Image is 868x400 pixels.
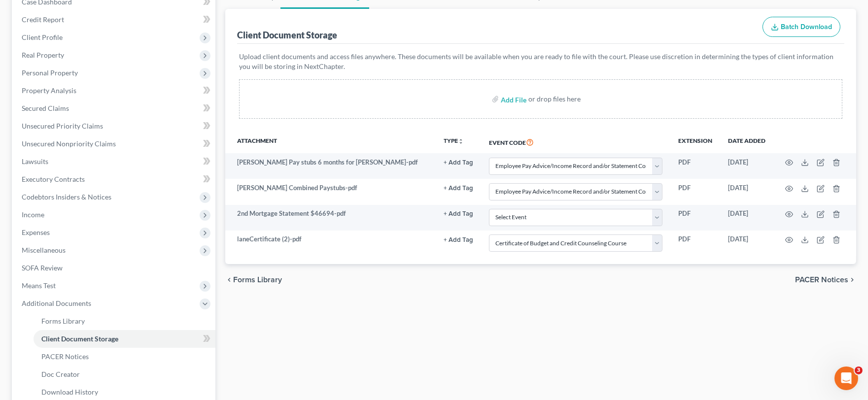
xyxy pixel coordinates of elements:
[720,231,773,256] td: [DATE]
[34,312,215,330] a: Forms Library
[444,138,464,144] button: TYPEunfold_more
[14,117,215,135] a: Unsecured Priority Claims
[22,122,103,130] span: Unsecured Priority Claims
[795,276,848,284] span: PACER Notices
[22,264,63,272] span: SOFA Review
[22,33,63,41] span: Client Profile
[458,138,464,144] i: unfold_more
[225,205,436,231] td: 2nd Mortgage Statement $46694-pdf
[41,388,98,396] span: Download History
[763,17,840,37] button: Batch Download
[444,211,473,217] button: + Add Tag
[720,153,773,179] td: [DATE]
[22,193,111,201] span: Codebtors Insiders & Notices
[237,29,337,41] div: Client Document Storage
[720,179,773,204] td: [DATE]
[444,237,473,243] button: + Add Tag
[528,94,581,104] div: or drop files here
[41,334,118,343] span: Client Document Storage
[22,15,64,24] span: Credit Report
[34,366,215,383] a: Doc Creator
[22,175,85,183] span: Executory Contracts
[34,348,215,366] a: PACER Notices
[225,231,436,256] td: laneCertificate (2)-pdf
[225,276,233,284] i: chevron_left
[14,82,215,100] a: Property Analysis
[14,135,215,153] a: Unsecured Nonpriority Claims
[22,228,50,236] span: Expenses
[22,86,76,95] span: Property Analysis
[444,158,473,167] a: + Add Tag
[444,209,473,218] a: + Add Tag
[444,234,473,244] a: + Add Tag
[41,370,80,378] span: Doc Creator
[670,131,720,153] th: Extension
[41,352,89,361] span: PACER Notices
[781,23,832,31] span: Batch Download
[720,205,773,231] td: [DATE]
[14,259,215,277] a: SOFA Review
[22,281,56,290] span: Means Test
[34,330,215,348] a: Client Document Storage
[670,179,720,204] td: PDF
[14,11,215,29] a: Credit Report
[848,276,856,284] i: chevron_right
[22,68,78,77] span: Personal Property
[834,367,858,390] iframe: Intercom live chat
[22,299,91,307] span: Additional Documents
[22,104,69,112] span: Secured Claims
[22,157,48,166] span: Lawsuits
[22,51,64,59] span: Real Property
[720,131,773,153] th: Date added
[225,276,282,284] button: chevron_left Forms Library
[444,183,473,193] a: + Add Tag
[14,170,215,188] a: Executory Contracts
[239,52,842,71] p: Upload client documents and access files anywhere. These documents will be available when you are...
[225,131,436,153] th: Attachment
[14,153,215,170] a: Lawsuits
[481,131,670,153] th: Event Code
[670,153,720,179] td: PDF
[14,100,215,117] a: Secured Claims
[670,231,720,256] td: PDF
[41,317,85,325] span: Forms Library
[22,139,116,148] span: Unsecured Nonpriority Claims
[795,276,856,284] button: PACER Notices chevron_right
[225,179,436,204] td: [PERSON_NAME] Combined Paystubs-pdf
[22,210,44,219] span: Income
[855,367,863,374] span: 3
[444,160,473,166] button: + Add Tag
[670,205,720,231] td: PDF
[22,246,66,254] span: Miscellaneous
[444,185,473,192] button: + Add Tag
[233,276,282,284] span: Forms Library
[225,153,436,179] td: [PERSON_NAME] Pay stubs 6 months for [PERSON_NAME]-pdf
